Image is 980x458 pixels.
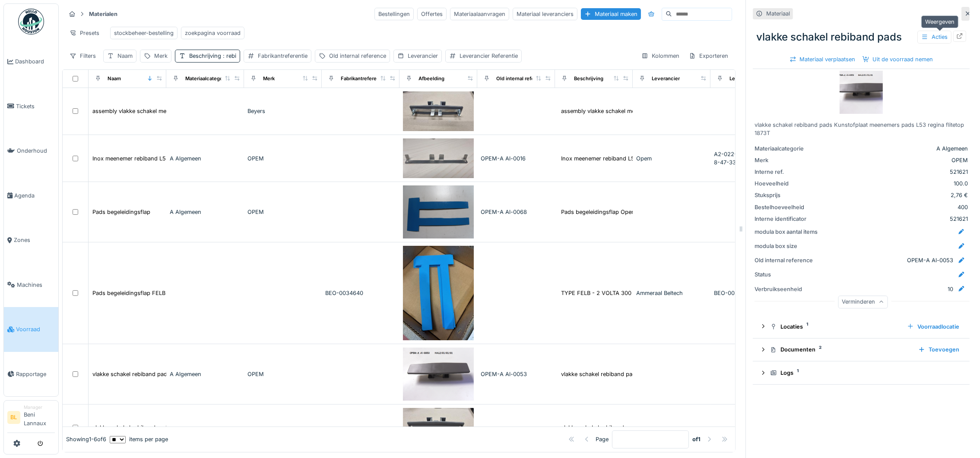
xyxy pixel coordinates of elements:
a: Agenda [4,173,58,218]
div: vlakke schakel rebiband pads gefreesd voor mont... [561,423,698,432]
div: OPEM [823,156,968,164]
img: assembly vlakke schakel met meenemer voor Rebiband L58 [403,91,474,131]
div: OPEM [247,370,318,378]
div: OPEM [247,154,318,163]
div: A Algemeen [170,208,241,216]
div: 100.0 [823,179,968,188]
div: Materiaalcategorie [185,75,229,82]
a: Machines [4,263,58,307]
div: vlakke schakel rebiband pads Kunstofplaat meenemers pads L53 regina flitetop 1873T [755,121,968,137]
div: Inox meenemer rebiband L58 [92,154,169,163]
a: Dashboard [4,39,58,84]
div: BEO-0034640 [325,289,396,297]
span: Rapportage [16,370,55,378]
div: Merk [755,156,819,164]
div: A Algemeen [170,154,241,163]
div: Interne identificator [755,215,819,223]
li: Beni Lannaux [24,404,55,431]
span: Zones [14,236,55,244]
div: Manager [24,404,55,411]
div: Logs [770,369,959,377]
span: Onderhoud [17,147,55,155]
div: Merk [263,75,275,82]
div: TYPE FELB - 2 VOLTA 300 x 160 mm CODE: TRMI0000... [561,289,712,297]
div: Filters [66,50,100,62]
span: Opem [636,155,652,162]
div: Showing 1 - 6 of 6 [66,435,106,443]
div: vlakke schakel rebiband pads [753,26,970,48]
a: BL ManagerBeni Lannaux [7,404,55,433]
span: Tickets [16,102,55,110]
div: Materiaal [766,9,790,18]
div: 521621 [823,215,968,223]
div: OPEM [247,208,318,216]
div: assembly vlakke schakel met meenemer voor Rebib... [561,107,701,115]
div: Materiaal verplaatsen [786,53,859,65]
a: Voorraad [4,307,58,352]
div: items per page [110,435,168,443]
img: vlakke schakel rebiband pads gefreesd [403,408,474,448]
div: Hoeveelheid [755,179,819,188]
div: Verbruikseenheid [755,285,819,293]
div: Naam [117,52,133,60]
img: Pads begeleidingsflap [403,185,474,238]
div: OPEM-A Al-0068 [481,208,552,216]
div: Materiaal maken [581,8,641,20]
div: Pads begeleidingsflap Opem stijvere versie re... [561,208,686,216]
div: Locaties [770,323,900,331]
div: Weergeven [921,16,958,28]
img: Badge_color-CXgf-gQk.svg [18,9,44,35]
div: Old internal reference [329,52,386,60]
div: assembly vlakke schakel met meenemer voor Rebiband L58 [92,107,249,115]
span: Agenda [14,191,55,200]
div: Stuksprijs [755,191,819,199]
div: Old internal reference [755,256,819,264]
div: Voorraadlocatie [904,321,963,333]
div: Pads begeleidingsflap [92,208,150,216]
div: Pads begeleidingsflap FELB - 2 VOLTA 300 x 160 mm [92,289,234,297]
span: Machines [17,281,55,289]
div: Interne ref. [755,168,819,176]
div: Toevoegen [915,344,963,355]
strong: Materialen [86,10,121,18]
div: 10 [948,285,953,293]
div: vlakke schakel rebiband pads gefreesd [92,423,195,432]
div: Uit de voorraad nemen [859,53,937,65]
img: Pads begeleidingsflap FELB - 2 VOLTA 300 x 160 mm [403,246,474,340]
div: Presets [66,27,103,39]
div: Page [596,435,609,443]
span: Ammeraal Beltech [636,290,683,296]
div: 521621 [823,168,968,176]
div: Materiaalcategorie [755,144,819,153]
div: Kolommen [637,50,683,62]
summary: Locaties1Voorraadlocatie [756,319,966,335]
div: zoekpagina voorraad [185,29,241,37]
div: OPEM-A Al-0053 [907,256,953,264]
div: Beyers [247,107,318,115]
img: Inox meenemer rebiband L58 [403,138,474,178]
div: Leverancier Referentie [729,75,783,82]
div: 2,76 € [823,191,968,199]
summary: Logs1 [756,365,966,381]
div: Beschrijving [574,75,603,82]
div: Acties [917,31,951,43]
div: Merk [154,52,168,60]
div: modula box size [755,242,819,250]
div: OPEM-A Al-0016 [481,154,552,163]
div: Leverancier [652,75,680,82]
div: Afbeelding [419,75,444,82]
a: Tickets [4,84,58,129]
div: modula box aantal items [755,228,819,236]
a: Onderhoud [4,129,58,173]
span: A2-022-P1 Piece en inox 8-47-33-47-8 [714,151,779,166]
div: Old internal reference [496,75,548,82]
div: Fabrikantreferentie [258,52,308,60]
div: Fabrikantreferentie [341,75,386,82]
div: Bestelhoeveelheid [755,203,819,211]
span: Dashboard [15,57,55,66]
div: Offertes [417,8,447,20]
div: Leverancier Referentie [460,52,518,60]
div: Beschrijving [189,52,236,60]
div: stockbeheer-bestelling [114,29,174,37]
div: Status [755,270,819,279]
